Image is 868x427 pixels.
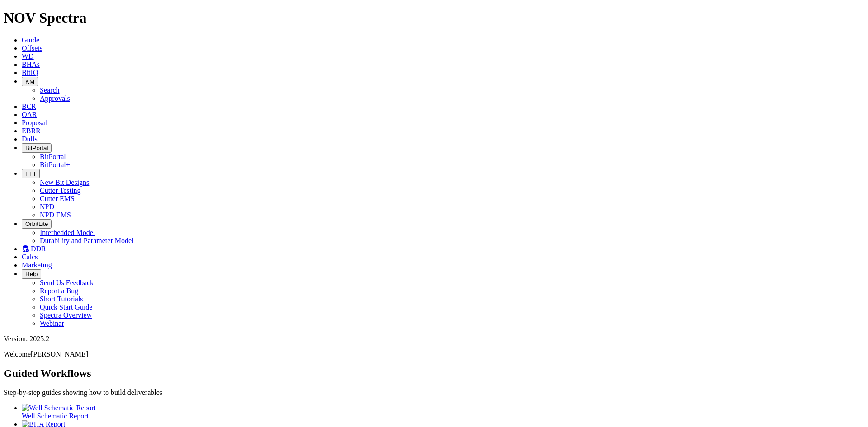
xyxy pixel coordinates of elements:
[40,211,71,219] a: NPD EMS
[40,319,64,327] a: Webinar
[22,127,41,135] a: EBRR
[4,335,864,343] div: Version: 2025.2
[25,271,38,277] span: Help
[22,269,41,279] button: Help
[22,69,38,76] a: BitIQ
[22,253,38,261] a: Calcs
[22,135,38,143] a: Dulls
[31,245,46,253] span: DDR
[22,52,34,60] a: WD
[40,161,70,169] a: BitPortal+
[40,187,81,194] a: Cutter Testing
[40,178,89,186] a: New Bit Designs
[22,103,36,110] a: BCR
[40,94,70,102] a: Approvals
[40,86,60,94] a: Search
[22,61,40,68] a: BHAs
[22,169,40,178] button: FTT
[4,9,864,26] h1: NOV Spectra
[4,389,864,397] p: Step-by-step guides showing how to build deliverables
[22,245,46,253] a: DDR
[25,145,48,151] span: BitPortal
[40,229,95,236] a: Interbedded Model
[22,111,37,118] a: OAR
[40,203,54,211] a: NPD
[22,261,52,269] a: Marketing
[4,367,864,380] h2: Guided Workflows
[40,295,83,303] a: Short Tutorials
[25,78,34,85] span: KM
[40,153,66,160] a: BitPortal
[40,287,78,295] a: Report a Bug
[40,311,92,319] a: Spectra Overview
[22,143,52,153] button: BitPortal
[22,404,864,420] a: Well Schematic Report Well Schematic Report
[22,36,39,44] a: Guide
[22,412,89,420] span: Well Schematic Report
[4,350,864,358] p: Welcome
[22,219,52,229] button: OrbitLite
[22,404,96,412] img: Well Schematic Report
[25,221,48,227] span: OrbitLite
[22,119,47,127] a: Proposal
[31,350,88,358] span: [PERSON_NAME]
[25,170,36,177] span: FTT
[40,237,134,244] a: Durability and Parameter Model
[40,279,94,286] a: Send Us Feedback
[22,44,42,52] a: Offsets
[22,77,38,86] button: KM
[40,195,75,202] a: Cutter EMS
[40,303,92,311] a: Quick Start Guide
